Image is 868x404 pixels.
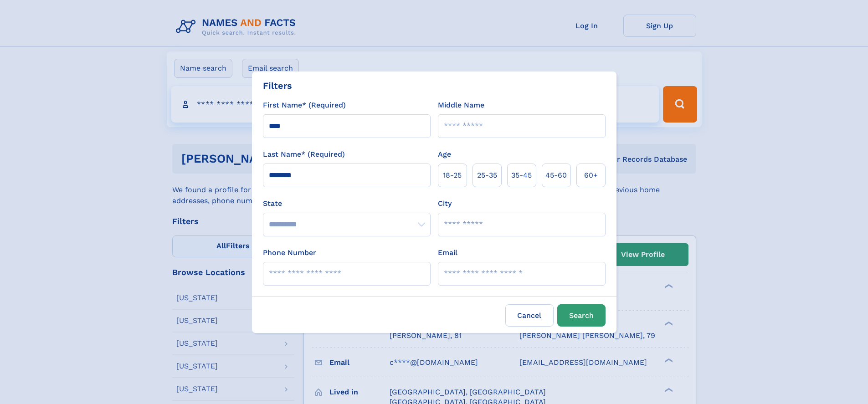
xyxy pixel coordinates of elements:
label: Age [438,149,451,160]
label: State [263,198,431,209]
label: Last Name* (Required) [263,149,345,160]
div: Filters [263,79,292,92]
label: Middle Name [438,100,484,111]
button: Search [557,304,606,327]
span: 60+ [584,170,598,181]
label: City [438,198,452,209]
label: Phone Number [263,247,316,258]
span: 25‑35 [477,170,497,181]
label: First Name* (Required) [263,100,346,111]
label: Cancel [505,304,554,327]
span: 18‑25 [443,170,462,181]
span: 45‑60 [545,170,567,181]
label: Email [438,247,457,258]
span: 35‑45 [511,170,532,181]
